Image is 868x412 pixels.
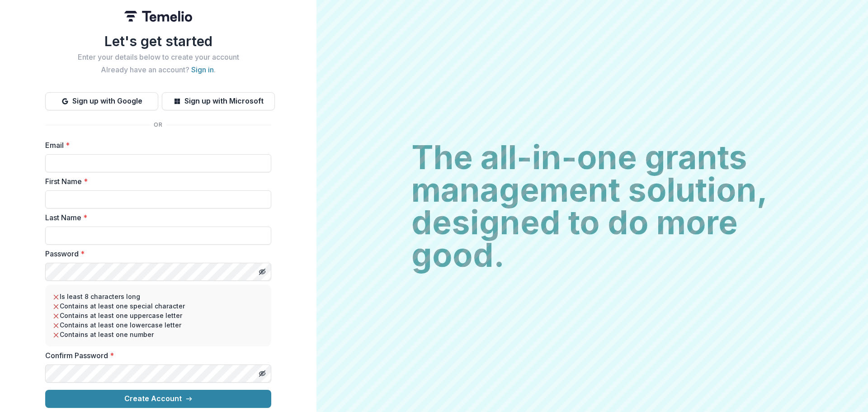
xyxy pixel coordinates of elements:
label: Password [45,248,266,259]
img: Temelio [124,11,192,22]
li: Is least 8 characters long [52,292,264,301]
h2: Enter your details below to create your account [45,53,271,62]
button: Create Account [45,390,271,408]
h1: Let's get started [45,33,271,49]
label: Email [45,140,266,151]
li: Contains at least one number [52,330,264,339]
button: Sign up with Google [45,92,158,110]
label: Last Name [45,212,266,223]
button: Toggle password visibility [255,366,269,381]
li: Contains at least one uppercase letter [52,311,264,320]
label: First Name [45,176,266,187]
button: Toggle password visibility [255,265,269,279]
a: Sign in [191,65,214,74]
button: Sign up with Microsoft [162,92,275,110]
li: Contains at least one special character [52,301,264,311]
h2: Already have an account? . [45,66,271,74]
label: Confirm Password [45,350,266,361]
li: Contains at least one lowercase letter [52,320,264,330]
